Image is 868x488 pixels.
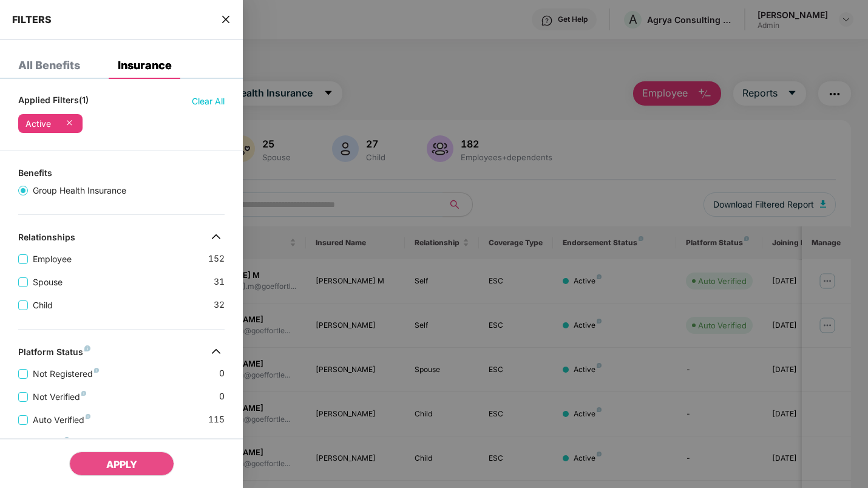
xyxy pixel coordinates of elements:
img: svg+xml;base64,PHN2ZyB4bWxucz0iaHR0cDovL3d3dy53My5vcmcvMjAwMC9zdmciIHdpZHRoPSIzMiIgaGVpZ2h0PSIzMi... [206,227,226,246]
span: close [221,13,231,25]
span: Auto Verified [28,413,95,427]
span: 152 [208,252,225,266]
span: Group Health Insurance [28,184,131,197]
div: Insurance [118,59,172,72]
span: 31 [214,275,225,289]
span: FILTERS [12,13,52,25]
div: Active [25,119,51,129]
span: 15 [214,436,225,450]
span: Applied Filters(1) [18,95,89,108]
img: svg+xml;base64,PHN2ZyB4bWxucz0iaHR0cDovL3d3dy53My5vcmcvMjAwMC9zdmciIHdpZHRoPSI4IiBoZWlnaHQ9IjgiIH... [94,368,99,373]
button: APPLY [69,452,174,476]
span: 115 [208,413,225,427]
div: All Benefits [18,59,80,72]
img: svg+xml;base64,PHN2ZyB4bWxucz0iaHR0cDovL3d3dy53My5vcmcvMjAwMC9zdmciIHdpZHRoPSI4IiBoZWlnaHQ9IjgiIH... [86,414,90,419]
span: 0 [219,367,225,381]
img: svg+xml;base64,PHN2ZyB4bWxucz0iaHR0cDovL3d3dy53My5vcmcvMjAwMC9zdmciIHdpZHRoPSI4IiBoZWlnaHQ9IjgiIH... [84,345,90,351]
div: Relationships [18,232,75,246]
img: svg+xml;base64,PHN2ZyB4bWxucz0iaHR0cDovL3d3dy53My5vcmcvMjAwMC9zdmciIHdpZHRoPSI4IiBoZWlnaHQ9IjgiIH... [64,437,69,442]
span: Child [28,299,58,312]
img: svg+xml;base64,PHN2ZyB4bWxucz0iaHR0cDovL3d3dy53My5vcmcvMjAwMC9zdmciIHdpZHRoPSI4IiBoZWlnaHQ9IjgiIH... [81,391,86,396]
span: Not Registered [28,367,104,381]
span: 0 [219,390,225,404]
img: svg+xml;base64,PHN2ZyB4bWxucz0iaHR0cDovL3d3dy53My5vcmcvMjAwMC9zdmciIHdpZHRoPSIzMiIgaGVpZ2h0PSIzMi... [206,342,226,361]
span: APPLY [106,458,137,470]
span: Clear All [192,95,225,108]
span: Verified [28,436,74,450]
span: Spouse [28,276,67,289]
span: Not Verified [28,390,91,404]
span: 32 [214,298,225,312]
span: Employee [28,252,76,266]
div: Platform Status [18,347,90,361]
